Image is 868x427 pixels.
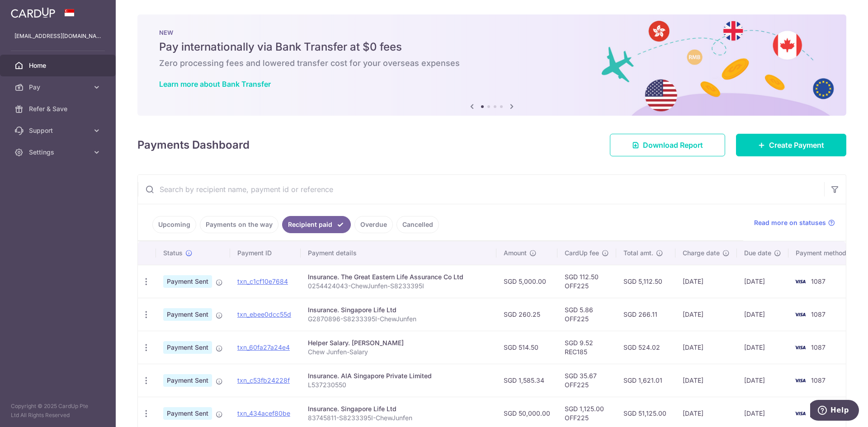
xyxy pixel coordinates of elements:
[396,216,439,233] a: Cancelled
[308,272,489,282] div: Insurance. The Great Eastern Life Assurance Co Ltd
[138,175,824,204] input: Search by recipient name, payment id or reference
[237,376,290,384] a: txn_c53fb24228f
[163,308,212,321] span: Payment Sent
[159,29,825,36] p: NEW
[29,61,89,70] span: Home
[496,364,557,397] td: SGD 1,585.34
[557,331,616,364] td: SGD 9.52 REC185
[791,342,809,353] img: Bank Card
[565,249,599,258] span: CardUp fee
[308,314,489,324] p: G2870896-S8233395I-ChewJunfen
[811,310,826,318] span: 1087
[29,83,89,92] span: Pay
[163,275,212,288] span: Payment Sent
[683,249,720,258] span: Charge date
[557,298,616,331] td: SGD 5.86 OFF225
[557,265,616,298] td: SGD 112.50 OFF225
[163,374,212,387] span: Payment Sent
[308,371,489,380] div: Insurance. AIA Singapore Private Limited
[737,331,788,364] td: [DATE]
[308,347,489,357] p: Chew Junfen-Salary
[744,249,771,258] span: Due date
[354,216,393,233] a: Overdue
[163,341,212,354] span: Payment Sent
[675,331,737,364] td: [DATE]
[736,134,846,156] a: Create Payment
[737,298,788,331] td: [DATE]
[504,249,527,258] span: Amount
[308,404,489,413] div: Insurance. Singapore Life Ltd
[811,343,826,351] span: 1087
[496,298,557,331] td: SGD 260.25
[301,241,496,265] th: Payment details
[769,140,824,150] span: Create Payment
[623,249,653,258] span: Total amt.
[237,310,291,318] a: txn_ebee0dcc55d
[308,380,489,389] p: L537230550
[237,343,290,351] a: txn_60fa27a24e4
[737,364,788,397] td: [DATE]
[610,134,725,156] a: Download Report
[159,40,825,54] h5: Pay internationally via Bank Transfer at $0 fees
[308,338,489,347] div: Helper Salary. [PERSON_NAME]
[200,216,278,233] a: Payments on the way
[137,137,250,153] h4: Payments Dashboard
[237,409,290,417] a: txn_434acef80be
[810,400,859,422] iframe: Opens a widget where you can find more information
[616,331,675,364] td: SGD 524.02
[29,104,89,113] span: Refer & Save
[152,216,196,233] a: Upcoming
[754,218,826,227] span: Read more on statuses
[29,148,89,157] span: Settings
[791,408,809,419] img: Bank Card
[737,265,788,298] td: [DATE]
[282,216,351,233] a: Recipient paid
[811,277,826,285] span: 1087
[675,265,737,298] td: [DATE]
[791,309,809,320] img: Bank Card
[230,241,301,265] th: Payment ID
[616,298,675,331] td: SGD 266.11
[791,375,809,386] img: Bank Card
[675,298,737,331] td: [DATE]
[496,331,557,364] td: SGD 514.50
[137,14,846,116] img: Bank transfer banner
[616,265,675,298] td: SGD 5,112.50
[791,276,809,287] img: Bank Card
[616,364,675,397] td: SGD 1,621.01
[788,241,857,265] th: Payment method
[29,126,89,135] span: Support
[811,376,826,384] span: 1087
[675,364,737,397] td: [DATE]
[557,364,616,397] td: SGD 35.67 OFF225
[308,305,489,314] div: Insurance. Singapore Life Ltd
[11,7,55,18] img: CardUp
[159,58,825,69] h6: Zero processing fees and lowered transfer cost for your overseas expenses
[308,282,489,291] p: 0254424043-ChewJunfen-S8233395I
[163,407,212,420] span: Payment Sent
[754,218,835,227] a: Read more on statuses
[14,32,101,41] p: [EMAIL_ADDRESS][DOMAIN_NAME]
[643,140,703,150] span: Download Report
[237,277,288,285] a: txn_c1cf10e7684
[496,265,557,298] td: SGD 5,000.00
[159,80,271,89] a: Learn more about Bank Transfer
[308,413,489,422] p: 83745811-S8233395I-ChewJunfen
[163,249,183,258] span: Status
